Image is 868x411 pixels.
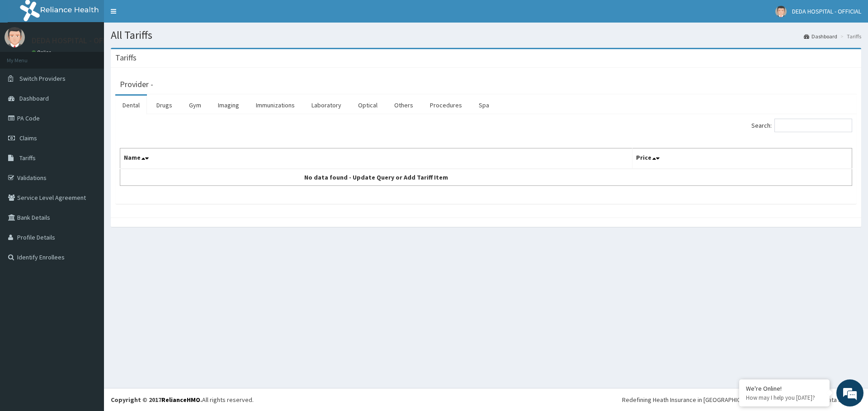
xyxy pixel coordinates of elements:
[120,148,632,169] th: Name
[804,32,837,40] a: Dashboard
[249,96,302,115] a: Immunizations
[32,37,125,45] p: DEDA HOSPITAL - OFFICIAL
[149,96,179,115] a: Drugs
[19,154,36,162] span: Tariffs
[622,395,861,404] div: Redefining Heath Insurance in [GEOGRAPHIC_DATA] using Telemedicine and Data Science!
[211,96,246,115] a: Imaging
[19,94,49,102] span: Dashboard
[115,96,147,115] a: Dental
[5,27,25,47] img: User Image
[775,6,787,17] img: User Image
[115,54,137,62] h3: Tariffs
[423,96,469,115] a: Procedures
[19,134,37,142] span: Claims
[32,49,53,55] a: Online
[19,74,66,83] span: Switch Providers
[120,80,153,88] h3: Provider -
[751,119,852,132] label: Search:
[387,96,420,115] a: Others
[792,7,861,15] span: DEDA HOSPITAL - OFFICIAL
[120,169,632,186] td: No data found - Update Query or Add Tariff Item
[351,96,385,115] a: Optical
[838,32,861,40] li: Tariffs
[774,119,852,132] input: Search:
[161,396,200,404] a: RelianceHMO
[182,96,208,115] a: Gym
[104,388,868,411] footer: All rights reserved.
[632,148,852,169] th: Price
[111,29,861,41] h1: All Tariffs
[304,96,349,115] a: Laboratory
[746,384,823,393] div: We're Online!
[472,96,496,115] a: Spa
[111,396,202,404] strong: Copyright © 2017 .
[746,394,823,402] p: How may I help you today?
